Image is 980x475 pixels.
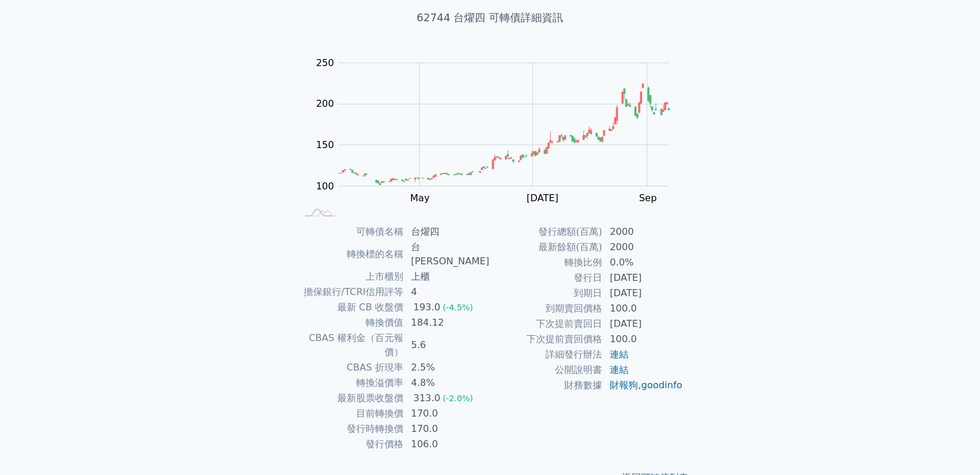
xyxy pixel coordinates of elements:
[316,139,334,150] tspan: 150
[297,406,404,421] td: 目前轉換價
[297,437,404,452] td: 發行價格
[610,349,629,360] a: 連結
[490,286,603,301] td: 到期日
[297,240,404,269] td: 轉換標的名稱
[310,57,688,228] g: Chart
[603,240,683,255] td: 2000
[641,379,682,391] a: goodinfo
[603,378,683,393] td: ,
[603,224,683,240] td: 2000
[490,362,603,378] td: 公開說明書
[410,192,430,204] tspan: May
[297,360,404,375] td: CBAS 折現率
[404,330,490,360] td: 5.6
[603,286,683,301] td: [DATE]
[610,379,638,391] a: 財報狗
[490,270,603,286] td: 發行日
[639,192,657,204] tspan: Sep
[443,303,473,312] span: (-4.5%)
[404,421,490,437] td: 170.0
[404,240,490,269] td: 台[PERSON_NAME]
[603,255,683,270] td: 0.0%
[411,391,443,405] div: 313.0
[490,332,603,347] td: 下次提前賣回價格
[297,300,404,315] td: 最新 CB 收盤價
[490,316,603,332] td: 下次提前賣回日
[490,224,603,240] td: 發行總額(百萬)
[490,347,603,362] td: 詳細發行辦法
[316,57,334,68] tspan: 250
[443,394,473,403] span: (-2.0%)
[404,375,490,391] td: 4.8%
[297,224,404,240] td: 可轉債名稱
[316,98,334,109] tspan: 200
[404,360,490,375] td: 2.5%
[297,315,404,330] td: 轉換價值
[603,332,683,347] td: 100.0
[404,406,490,421] td: 170.0
[297,391,404,406] td: 最新股票收盤價
[282,9,698,26] h1: 62744 台燿四 可轉債詳細資訊
[603,301,683,316] td: 100.0
[297,375,404,391] td: 轉換溢價率
[297,269,404,284] td: 上市櫃別
[411,300,443,315] div: 193.0
[603,270,683,286] td: [DATE]
[404,284,490,300] td: 4
[490,240,603,255] td: 最新餘額(百萬)
[404,315,490,330] td: 184.12
[527,192,558,204] tspan: [DATE]
[297,421,404,437] td: 發行時轉換價
[404,269,490,284] td: 上櫃
[603,316,683,332] td: [DATE]
[490,255,603,270] td: 轉換比例
[490,301,603,316] td: 到期賣回價格
[404,224,490,240] td: 台燿四
[490,378,603,393] td: 財務數據
[297,330,404,360] td: CBAS 權利金（百元報價）
[610,364,629,375] a: 連結
[316,181,334,192] tspan: 100
[297,284,404,300] td: 擔保銀行/TCRI信用評等
[404,437,490,452] td: 106.0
